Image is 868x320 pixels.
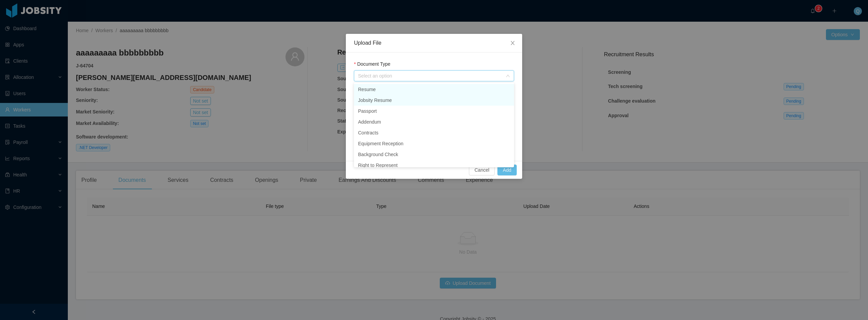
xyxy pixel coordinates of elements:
[510,40,515,46] i: icon: close
[469,165,495,175] button: Cancel
[503,34,522,53] button: Close
[358,72,502,79] div: Select an option
[354,84,514,95] li: Resume
[354,149,514,160] li: Background Check
[354,160,514,171] li: Right to Represent
[506,74,510,79] i: icon: down
[354,95,514,106] li: Jobsity Resume
[354,61,390,67] label: Document Type
[354,106,514,116] li: Passport
[354,127,514,138] li: Contracts
[354,39,514,47] div: Upload File
[354,116,514,127] li: Addendum
[354,138,514,149] li: Equipment Reception
[497,165,517,175] button: Add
